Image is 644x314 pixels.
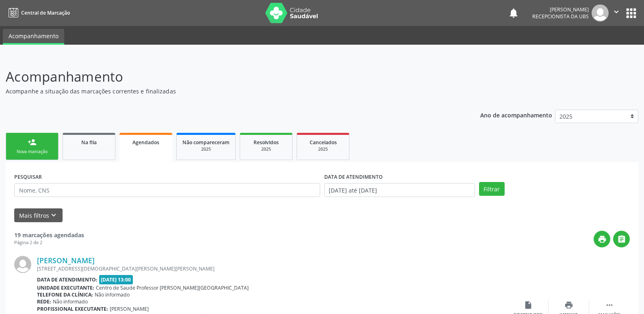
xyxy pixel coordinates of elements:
input: Selecione um intervalo [324,183,475,197]
img: img [14,256,31,273]
span: Recepcionista da UBS [532,13,589,20]
button:  [613,231,630,247]
span: Central de Marcação [21,9,70,16]
img: img [592,4,609,22]
span: Não compareceram [182,139,230,146]
div: [STREET_ADDRESS][DEMOGRAPHIC_DATA][PERSON_NAME][PERSON_NAME] [37,265,508,272]
b: Unidade executante: [37,284,94,291]
b: Rede: [37,298,51,305]
i: print [598,235,607,244]
strong: 19 marcações agendadas [14,231,84,239]
b: Telefone da clínica: [37,291,93,298]
a: Central de Marcação [6,6,70,19]
input: Nome, CNS [14,183,320,197]
b: Data de atendimento: [37,276,98,283]
i: insert_drive_file [524,301,533,310]
button: notifications [508,7,519,19]
b: Profissional executante: [37,305,108,312]
button: Filtrar [479,182,505,196]
p: Acompanhamento [6,67,449,87]
i: print [564,301,573,310]
div: Nova marcação [12,149,52,155]
div: [PERSON_NAME] [532,6,589,13]
a: Acompanhamento [3,29,64,45]
p: Acompanhe a situação das marcações correntes e finalizadas [6,87,449,95]
label: DATA DE ATENDIMENTO [324,171,383,183]
i:  [605,301,614,310]
div: 2025 [182,146,230,152]
div: Página 2 de 2 [14,239,84,246]
div: 2025 [246,146,286,152]
i:  [617,235,626,244]
div: person_add [28,138,37,147]
span: Não informado [95,291,130,298]
button: Mais filtroskeyboard_arrow_down [14,208,63,223]
span: [DATE] 13:00 [99,275,133,284]
button: apps [624,6,638,20]
a: [PERSON_NAME] [37,256,95,265]
span: Cancelados [310,139,337,146]
span: Agendados [132,139,159,146]
label: PESQUISAR [14,171,42,183]
span: [PERSON_NAME] [110,305,149,312]
span: Centro de Saude Professor [PERSON_NAME][GEOGRAPHIC_DATA] [96,284,249,291]
i:  [612,7,621,16]
button:  [609,4,624,22]
i: keyboard_arrow_down [49,211,58,220]
p: Ano de acompanhamento [480,110,552,120]
span: Resolvidos [254,139,279,146]
div: 2025 [303,146,343,152]
span: Na fila [81,139,97,146]
button: print [594,231,610,247]
span: Não informado [53,298,88,305]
